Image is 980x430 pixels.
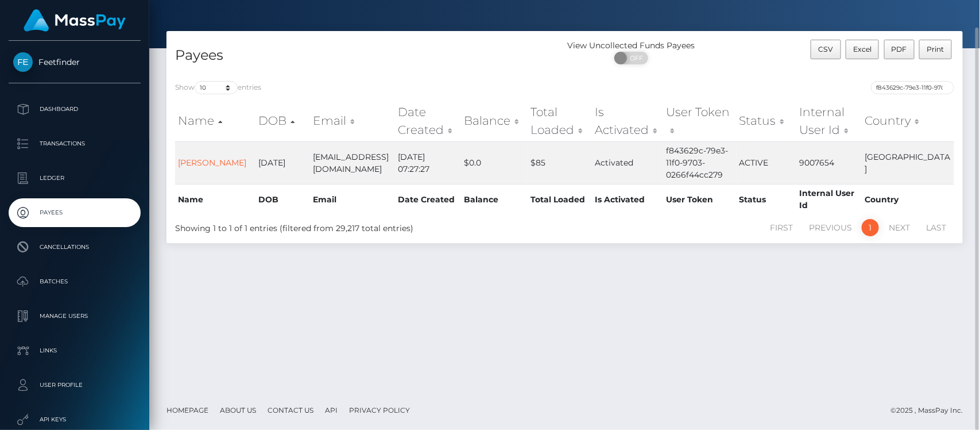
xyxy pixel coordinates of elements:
p: User Profile [13,377,136,394]
p: Payees [13,204,136,221]
p: Cancellations [13,239,136,256]
a: Payees [9,198,141,227]
span: Feetfinder [9,57,141,67]
th: Total Loaded [528,184,592,214]
div: Showing 1 to 1 of 1 entries (filtered from 29,217 total entries) [175,218,490,235]
td: f843629c-79e3-11f0-9703-0266f44cc279 [664,141,737,184]
a: Transactions [9,129,141,158]
th: Balance [462,184,528,214]
th: Internal User Id [797,184,862,214]
a: Privacy Policy [344,401,415,419]
td: [GEOGRAPHIC_DATA] [862,141,954,184]
button: Print [919,40,952,59]
a: Cancellations [9,233,141,262]
th: Email: activate to sort column ascending [310,101,395,141]
button: Excel [846,40,880,59]
th: Total Loaded: activate to sort column ascending [528,101,592,141]
th: DOB [255,184,310,214]
th: Country: activate to sort column ascending [862,101,954,141]
td: [DATE] [255,141,310,184]
a: Manage Users [9,302,141,331]
span: PDF [892,45,907,53]
span: CSV [818,45,833,53]
input: Search transactions [871,81,954,94]
a: Batches [9,267,141,296]
th: Is Activated [592,184,664,214]
th: Name: activate to sort column ascending [175,101,255,141]
p: API Keys [13,411,136,428]
th: Is Activated: activate to sort column ascending [592,101,664,141]
img: MassPay Logo [24,9,126,32]
a: Ledger [9,164,141,193]
a: Links [9,336,141,365]
th: Email [310,184,395,214]
th: Status [737,184,797,214]
a: Contact Us [263,401,318,419]
td: Activated [592,141,664,184]
th: Internal User Id: activate to sort column ascending [797,101,862,141]
a: 1 [862,219,879,236]
th: Balance: activate to sort column ascending [462,101,528,141]
span: Excel [853,45,871,53]
a: [PERSON_NAME] [178,158,246,168]
td: [DATE] 07:27:27 [396,141,462,184]
img: Feetfinder [13,52,33,72]
button: PDF [884,40,915,59]
p: Ledger [13,170,136,187]
td: ACTIVE [737,141,797,184]
span: Print [927,45,944,53]
div: View Uncollected Funds Payees [565,40,698,52]
button: CSV [811,40,841,59]
th: DOB: activate to sort column descending [255,101,310,141]
a: API [320,401,342,419]
p: Manage Users [13,308,136,325]
th: Country [862,184,954,214]
th: Date Created: activate to sort column ascending [396,101,462,141]
th: Status: activate to sort column ascending [737,101,797,141]
th: Name [175,184,255,214]
p: Batches [13,273,136,290]
td: $85 [528,141,592,184]
a: Dashboard [9,95,141,124]
td: $0.0 [462,141,528,184]
td: 9007654 [797,141,862,184]
a: User Profile [9,371,141,400]
div: © 2025 , MassPay Inc. [890,404,971,417]
select: Showentries [195,81,238,94]
th: Date Created [396,184,462,214]
td: [EMAIL_ADDRESS][DOMAIN_NAME] [310,141,395,184]
label: Show entries [175,81,261,94]
th: User Token: activate to sort column ascending [664,101,737,141]
p: Dashboard [13,101,136,118]
h4: Payees [175,45,556,66]
a: Homepage [162,401,213,419]
p: Transactions [13,135,136,152]
p: Links [13,342,136,359]
span: OFF [621,52,649,64]
th: User Token [664,184,737,214]
a: About Us [215,401,261,419]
